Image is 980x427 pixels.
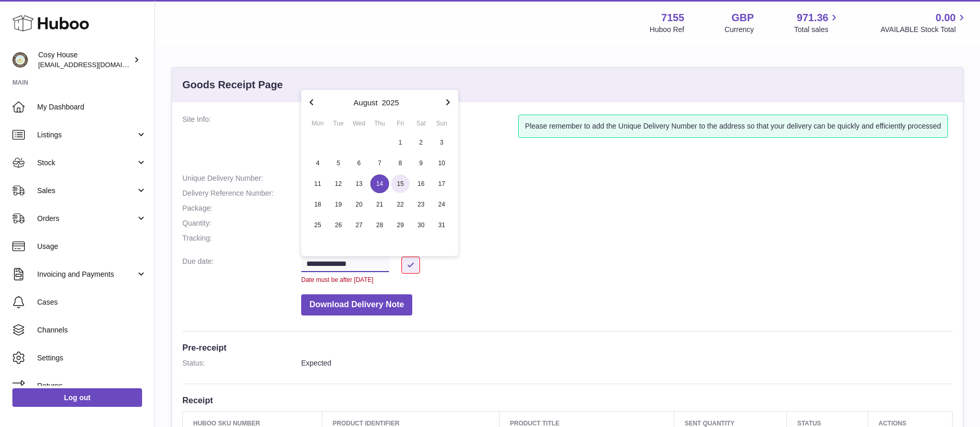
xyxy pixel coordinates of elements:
[308,195,327,214] span: 18
[37,353,147,363] span: Settings
[329,175,348,193] span: 12
[369,119,390,128] div: Thu
[349,194,369,215] button: 20
[390,119,411,128] div: Fri
[328,173,349,194] button: 12
[308,154,327,172] span: 4
[370,195,389,214] span: 21
[431,215,452,235] button: 31
[182,173,301,183] dt: Unique Delivery Number:
[390,132,411,153] button: 1
[411,119,431,128] div: Sat
[349,215,369,235] button: 27
[411,153,431,173] button: 9
[37,297,147,307] span: Cases
[12,52,28,68] img: internalAdmin-7155@internal.huboo.com
[37,325,147,335] span: Channels
[432,133,451,152] span: 3
[382,99,399,106] button: 2025
[797,11,828,25] span: 971.36
[350,154,368,172] span: 6
[37,242,147,251] span: Usage
[431,153,452,173] button: 10
[182,203,301,213] dt: Package:
[431,119,452,128] div: Sun
[391,216,410,234] span: 29
[301,294,412,315] button: Download Delivery Note
[390,173,411,194] button: 15
[301,173,953,183] dd: 7155-195498
[308,175,327,193] span: 11
[182,115,301,168] dt: Site Info:
[411,132,431,153] button: 2
[432,154,451,172] span: 10
[432,175,451,193] span: 17
[431,132,452,153] button: 3
[794,11,840,35] a: 971.36 Total sales
[412,195,430,214] span: 23
[329,195,348,214] span: 19
[38,60,152,69] span: [EMAIL_ADDRESS][DOMAIN_NAME]
[182,342,953,353] h3: Pre-receipt
[328,194,349,215] button: 19
[329,216,348,234] span: 26
[37,186,136,196] span: Sales
[412,133,430,152] span: 2
[301,203,953,213] dd: Boxes
[412,154,430,172] span: 9
[370,175,389,193] span: 14
[301,218,953,228] dd: 72
[390,215,411,235] button: 29
[301,188,953,198] dd: WG2672 Dryer Balls Ocean
[182,78,283,92] h3: Goods Receipt Page
[794,25,840,35] span: Total sales
[182,394,953,406] h3: Receipt
[307,194,328,215] button: 18
[307,215,328,235] button: 25
[369,194,390,215] button: 21
[369,173,390,194] button: 14
[182,233,301,251] dt: Tracking:
[37,214,136,224] span: Orders
[432,216,451,234] span: 31
[350,216,368,234] span: 27
[391,133,410,152] span: 1
[182,257,301,284] dt: Due date:
[328,119,349,128] div: Tue
[369,215,390,235] button: 28
[308,216,327,234] span: 25
[349,173,369,194] button: 13
[307,173,328,194] button: 11
[301,276,953,284] div: Date must be after [DATE]
[936,11,956,25] span: 0.00
[391,195,410,214] span: 22
[38,50,131,70] div: Cosy House
[350,195,368,214] span: 20
[432,195,451,214] span: 24
[390,194,411,215] button: 22
[412,216,430,234] span: 30
[370,216,389,234] span: 28
[411,173,431,194] button: 16
[328,215,349,235] button: 26
[412,175,430,193] span: 16
[328,153,349,173] button: 5
[37,270,136,279] span: Invoicing and Payments
[350,175,368,193] span: 13
[661,11,685,25] strong: 7155
[37,381,147,391] span: Returns
[37,158,136,168] span: Stock
[431,173,452,194] button: 17
[369,153,390,173] button: 7
[518,115,947,138] div: Please remember to add the Unique Delivery Number to the address so that your delivery can be qui...
[182,188,301,198] dt: Delivery Reference Number:
[390,153,411,173] button: 8
[725,25,754,35] div: Currency
[411,215,431,235] button: 30
[12,388,142,407] a: Log out
[353,99,378,106] button: August
[431,194,452,215] button: 24
[349,153,369,173] button: 6
[391,154,410,172] span: 8
[391,175,410,193] span: 15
